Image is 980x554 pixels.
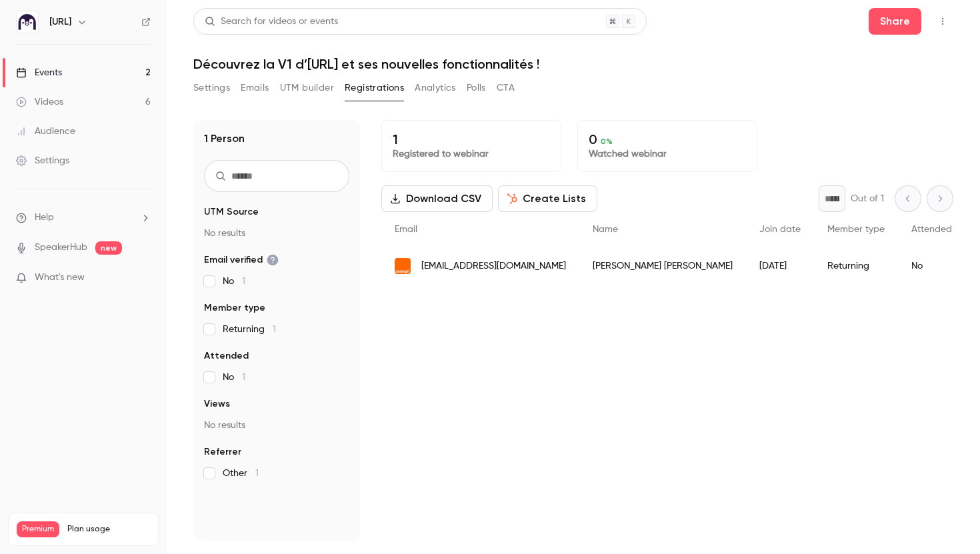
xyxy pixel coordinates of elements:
[67,524,150,535] span: Plan usage
[911,225,952,234] span: Attended
[16,95,63,109] div: Videos
[393,147,550,161] p: Registered to webinar
[35,271,85,285] span: What's new
[759,225,801,234] span: Join date
[467,77,486,99] button: Polls
[204,397,230,411] span: Views
[17,521,59,537] span: Premium
[49,15,71,29] h6: [URL]
[827,225,885,234] span: Member type
[17,11,38,33] img: Ed.ai
[35,211,54,225] span: Help
[204,205,259,219] span: UTM Source
[16,125,75,138] div: Audience
[223,467,259,480] span: Other
[223,323,276,336] span: Returning
[35,241,87,255] a: SpeakerHub
[421,259,566,273] span: [EMAIL_ADDRESS][DOMAIN_NAME]
[242,373,245,382] span: 1
[223,371,245,384] span: No
[241,77,269,99] button: Emails
[16,211,151,225] li: help-dropdown-opener
[395,258,411,274] img: orange.fr
[135,272,151,284] iframe: Noticeable Trigger
[255,469,259,478] span: 1
[497,77,515,99] button: CTA
[415,77,456,99] button: Analytics
[381,185,493,212] button: Download CSV
[204,227,349,240] p: No results
[204,253,279,267] span: Email verified
[204,131,245,147] h1: 1 Person
[204,419,349,432] p: No results
[280,77,334,99] button: UTM builder
[193,77,230,99] button: Settings
[589,131,746,147] p: 0
[851,192,884,205] p: Out of 1
[95,241,122,255] span: new
[242,277,245,286] span: 1
[273,325,276,334] span: 1
[814,247,898,285] div: Returning
[345,77,404,99] button: Registrations
[16,66,62,79] div: Events
[869,8,921,35] button: Share
[498,185,597,212] button: Create Lists
[205,15,338,29] div: Search for videos or events
[395,225,417,234] span: Email
[898,247,965,285] div: No
[16,154,69,167] div: Settings
[593,225,618,234] span: Name
[393,131,550,147] p: 1
[204,349,249,363] span: Attended
[601,137,613,146] span: 0 %
[589,147,746,161] p: Watched webinar
[223,275,245,288] span: No
[204,205,349,480] section: facet-groups
[746,247,814,285] div: [DATE]
[204,301,265,315] span: Member type
[204,445,241,459] span: Referrer
[579,247,746,285] div: [PERSON_NAME] [PERSON_NAME]
[193,56,953,72] h1: Découvrez la V1 d’[URL] et ses nouvelles fonctionnalités !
